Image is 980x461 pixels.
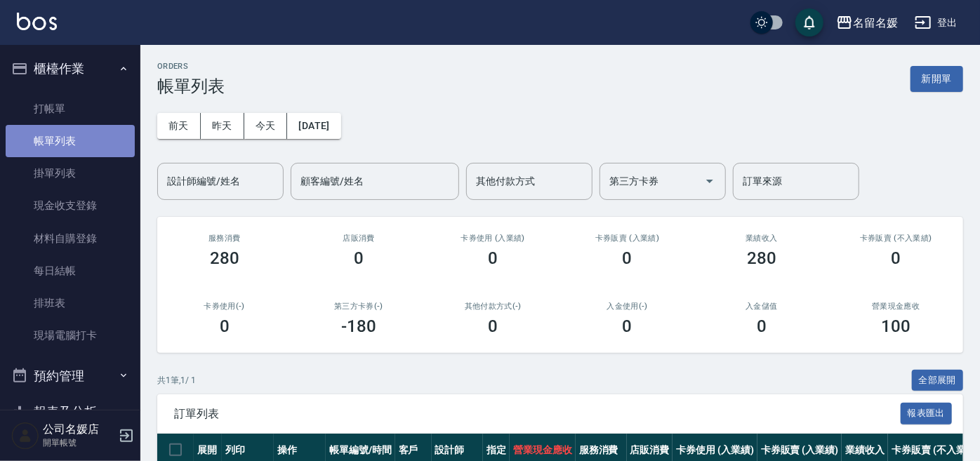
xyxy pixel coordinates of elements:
[174,302,274,311] h2: 卡券使用(-)
[747,248,776,268] h3: 280
[830,8,903,37] button: 名留名媛
[244,113,288,139] button: 今天
[909,10,963,36] button: 登出
[174,234,274,243] h3: 服務消費
[488,248,498,268] h3: 0
[711,234,812,243] h2: 業績收入
[308,302,409,311] h2: 第三方卡券(-)
[623,316,633,336] h3: 0
[6,358,135,394] button: 預約管理
[911,72,963,85] a: 新開單
[881,316,911,336] h3: 100
[157,374,196,387] p: 共 1 筆, 1 / 1
[174,407,901,421] span: 訂單列表
[220,316,230,336] h3: 0
[6,93,135,125] a: 打帳單
[891,248,901,268] h3: 0
[6,157,135,189] a: 掛單列表
[846,302,946,311] h2: 營業現金應收
[488,316,498,336] h3: 0
[157,113,201,139] button: 前天
[846,234,946,243] h2: 卡券販賣 (不入業績)
[6,255,135,287] a: 每日結帳
[43,436,114,449] p: 開單帳號
[6,189,135,222] a: 現金收支登錄
[443,234,543,243] h2: 卡券使用 (入業績)
[201,113,244,139] button: 昨天
[795,8,823,36] button: save
[901,403,953,425] button: 報表匯出
[6,222,135,255] a: 材料自購登錄
[711,302,812,311] h2: 入金儲值
[6,51,135,87] button: 櫃檯作業
[17,13,57,30] img: Logo
[6,125,135,157] a: 帳單列表
[6,287,135,319] a: 排班表
[443,302,543,311] h2: 其他付款方式(-)
[853,14,898,32] div: 名留名媛
[6,319,135,352] a: 現場電腦打卡
[577,234,677,243] h2: 卡券販賣 (入業績)
[157,62,225,71] h2: ORDERS
[6,394,135,430] button: 報表及分析
[287,113,340,139] button: [DATE]
[157,76,225,96] h3: 帳單列表
[623,248,633,268] h3: 0
[11,422,39,450] img: Person
[210,248,239,268] h3: 280
[912,370,964,392] button: 全部展開
[354,248,364,268] h3: 0
[698,170,721,192] button: Open
[911,66,963,92] button: 新開單
[577,302,677,311] h2: 入金使用(-)
[43,422,114,436] h5: 公司名媛店
[901,406,953,420] a: 報表匯出
[341,316,376,336] h3: -180
[308,234,409,243] h2: 店販消費
[757,316,767,336] h3: 0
